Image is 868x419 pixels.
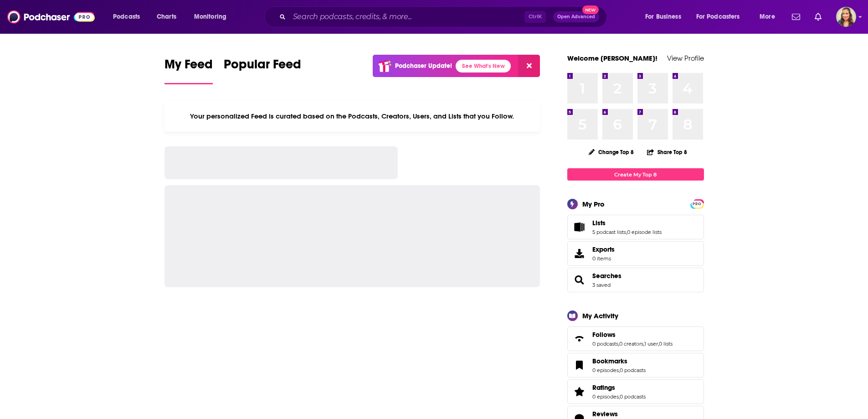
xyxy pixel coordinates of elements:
[567,353,704,378] span: Bookmarks
[592,219,662,227] a: Lists
[618,341,619,347] span: ,
[627,229,662,235] a: 0 episode lists
[567,268,704,292] span: Searches
[592,229,626,235] a: 5 podcast lists
[811,9,825,25] a: Show notifications dropdown
[164,101,540,132] div: Your personalized Feed is curated based on the Podcasts, Creators, Users, and Lists that you Follow.
[151,10,182,24] a: Charts
[788,9,804,25] a: Show notifications dropdown
[289,10,524,24] input: Search podcasts, credits, & more...
[557,15,595,19] span: Open Advanced
[639,10,693,24] button: open menu
[619,367,620,373] span: ,
[647,143,688,161] button: Share Top 8
[570,247,589,260] span: Exports
[592,272,621,280] a: Searches
[626,229,627,235] span: ,
[592,282,611,288] a: 3 saved
[570,359,589,372] a: Bookmarks
[592,383,615,392] span: Ratings
[592,357,646,365] a: Bookmarks
[692,201,703,207] span: PRO
[164,57,213,78] span: My Feed
[570,221,589,233] a: Lists
[567,215,704,239] span: Lists
[592,410,646,418] a: Reviews
[570,385,589,398] a: Ratings
[567,54,657,62] a: Welcome [PERSON_NAME]!
[643,341,644,347] span: ,
[592,331,673,339] a: Follows
[567,379,704,404] span: Ratings
[582,200,605,208] div: My Pro
[592,357,627,365] span: Bookmarks
[157,10,176,23] span: Charts
[658,341,659,347] span: ,
[164,57,213,84] a: My Feed
[592,245,615,253] span: Exports
[760,10,775,23] span: More
[836,7,856,27] button: Show profile menu
[592,331,616,339] span: Follows
[188,10,238,24] button: open menu
[567,241,704,266] a: Exports
[194,10,226,23] span: Monitoring
[592,410,618,418] span: Reviews
[224,57,301,78] span: Popular Feed
[592,393,619,400] a: 0 episodes
[619,341,643,347] a: 0 creators
[753,10,786,24] button: open menu
[567,168,704,181] a: Create My Top 8
[620,393,646,400] a: 0 podcasts
[592,367,619,373] a: 0 episodes
[690,10,753,24] button: open menu
[7,8,95,26] img: Podchaser - Follow, Share and Rate Podcasts
[107,10,152,24] button: open menu
[592,219,606,227] span: Lists
[273,6,616,27] div: Search podcasts, credits, & more...
[645,10,681,23] span: For Business
[592,383,646,392] a: Ratings
[592,255,615,262] span: 0 items
[570,332,589,345] a: Follows
[582,5,599,14] span: New
[583,146,640,158] button: Change Top 8
[620,367,646,373] a: 0 podcasts
[592,341,618,347] a: 0 podcasts
[524,11,546,23] span: Ctrl K
[836,7,856,27] img: User Profile
[582,311,618,320] div: My Activity
[659,341,673,347] a: 0 lists
[395,62,452,70] p: Podchaser Update!
[570,274,589,286] a: Searches
[567,326,704,351] span: Follows
[836,7,856,27] span: Logged in as adriana.guzman
[113,10,140,23] span: Podcasts
[224,57,301,84] a: Popular Feed
[667,54,704,62] a: View Profile
[619,393,620,400] span: ,
[696,10,740,23] span: For Podcasters
[456,60,511,72] a: See What's New
[692,200,703,207] a: PRO
[553,11,599,22] button: Open AdvancedNew
[644,341,658,347] a: 1 user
